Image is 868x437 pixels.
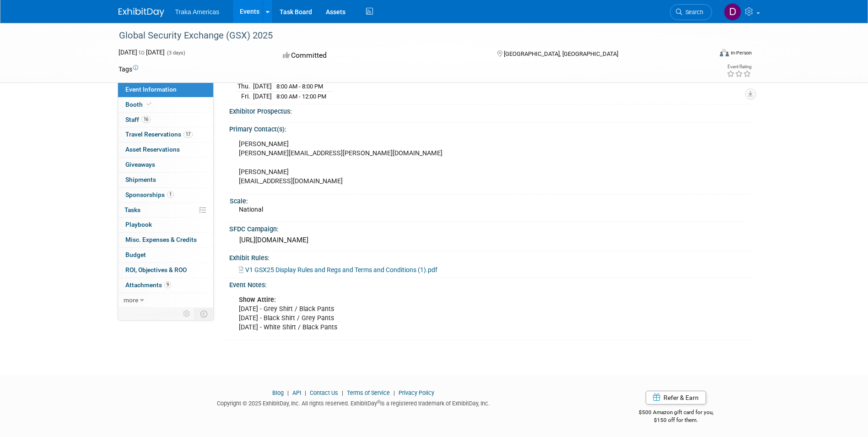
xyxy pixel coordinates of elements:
span: 17 [183,131,193,138]
a: ROI, Objectives & ROO [118,263,213,278]
span: National [239,206,263,213]
div: $150 off for them. [602,416,750,424]
a: Booth [118,98,213,112]
span: (3 days) [166,50,185,56]
td: Fri. [236,91,253,101]
div: Primary Contact(s): [229,122,750,134]
span: Asset Reservations [125,146,180,153]
a: Misc. Expenses & Credits [118,233,213,247]
span: 8:00 AM - 12:00 PM [276,93,326,100]
div: [DATE] - Grey Shirt / Black Pants [DATE] - Black Shirt / Grey Pants [DATE] - White Shirt / Black ... [232,291,648,337]
img: Format-Inperson.png [720,49,729,56]
b: Show Attire: [239,296,276,304]
a: V1 GSX25 Display Rules and Regs and Terms and Conditions (1).pdf [239,266,437,273]
span: V1 GSX25 Display Rules and Regs and Terms and Conditions (1).pdf [245,266,437,273]
a: Staff16 [118,113,213,127]
div: Exhibit Rules: [229,251,750,262]
img: ExhibitDay [119,8,164,17]
i: Booth reservation complete [147,102,151,107]
sup: ® [377,399,380,404]
span: Budget [125,251,146,258]
span: Travel Reservations [125,131,193,138]
a: Search [670,4,712,20]
td: [DATE] [253,82,272,92]
a: Event Information [118,82,213,97]
span: Sponsorships [125,191,174,198]
img: Dorothy Pecoraro [724,3,741,21]
a: Shipments [118,173,213,187]
span: to [137,49,146,56]
a: Travel Reservations17 [118,127,213,142]
span: 9 [164,281,171,288]
td: Tags [119,65,138,74]
span: | [391,389,397,396]
a: Playbook [118,218,213,232]
span: 8:00 AM - 8:00 PM [276,83,323,90]
span: Staff [125,116,151,123]
div: [URL][DOMAIN_NAME] [236,233,743,247]
span: [GEOGRAPHIC_DATA], [GEOGRAPHIC_DATA] [504,50,618,57]
a: more [118,293,213,308]
a: Refer & Earn [646,391,706,404]
a: Sponsorships1 [118,188,213,202]
span: 16 [141,116,151,123]
div: Copyright © 2025 ExhibitDay, Inc. All rights reserved. ExhibitDay is a registered trademark of Ex... [119,397,589,408]
span: | [285,389,291,396]
div: Event Format [658,48,752,61]
a: Contact Us [310,389,338,396]
div: Event Notes: [229,278,750,290]
a: Attachments9 [118,278,213,293]
div: $500 Amazon gift card for you, [602,403,750,424]
span: Shipments [125,176,156,183]
td: Toggle Event Tabs [194,308,213,320]
span: Traka Americas [175,8,220,16]
div: Scale: [230,194,746,206]
td: [DATE] [253,91,272,101]
a: API [292,389,301,396]
a: Terms of Service [347,389,390,396]
span: Attachments [125,281,171,289]
div: SFDC Campaign: [229,222,750,234]
span: | [302,389,308,396]
a: Blog [272,389,284,396]
div: Global Security Exchange (GSX) 2025 [116,27,698,44]
span: Misc. Expenses & Credits [125,236,197,243]
div: Event Rating [727,65,751,69]
a: Asset Reservations [118,142,213,157]
span: Tasks [124,206,140,213]
span: ROI, Objectives & ROO [125,266,187,273]
span: 1 [167,191,174,198]
span: Search [682,9,703,16]
div: Exhibitor Prospectus: [229,104,750,116]
div: Committed [280,48,482,64]
a: Tasks [118,203,213,218]
td: Personalize Event Tab Strip [179,308,195,320]
a: Giveaways [118,158,213,172]
span: | [340,389,345,396]
div: In-Person [730,49,752,56]
td: Thu. [236,82,253,92]
span: Giveaways [125,161,155,168]
span: Booth [125,101,153,108]
div: [PERSON_NAME] [PERSON_NAME][EMAIL_ADDRESS][PERSON_NAME][DOMAIN_NAME] [PERSON_NAME] [EMAIL_ADDRESS... [232,135,648,190]
a: Budget [118,248,213,262]
span: Event Information [125,86,177,93]
span: [DATE] [DATE] [119,49,165,56]
span: more [124,296,138,304]
a: Privacy Policy [399,389,434,396]
span: Playbook [125,221,152,228]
